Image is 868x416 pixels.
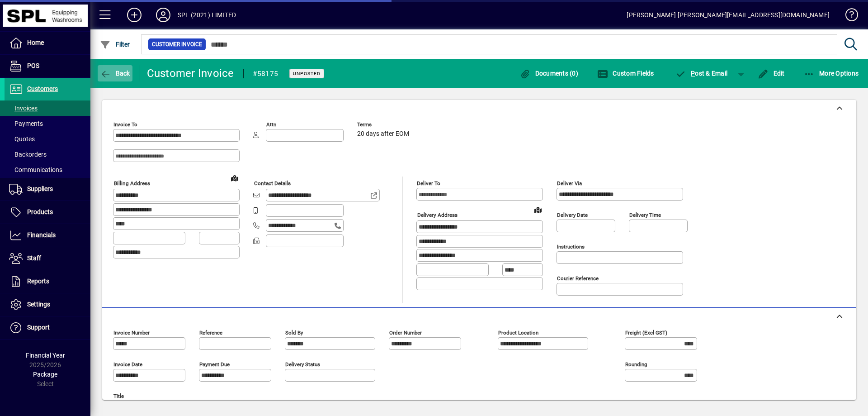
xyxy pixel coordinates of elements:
[5,201,90,224] a: Products
[120,7,149,23] button: Add
[9,105,38,112] span: Invoices
[227,171,242,185] a: View on map
[27,231,56,239] span: Financials
[293,71,321,77] span: Unposted
[691,70,695,77] span: P
[498,330,538,336] mat-label: Product location
[9,120,43,127] span: Payments
[5,178,90,201] a: Suppliers
[557,244,585,250] mat-label: Instructions
[357,130,409,138] span: 20 days after EOM
[27,39,44,46] span: Home
[253,67,278,81] div: #58175
[531,202,545,217] a: View on map
[627,8,830,22] div: [PERSON_NAME] [PERSON_NAME][EMAIL_ADDRESS][DOMAIN_NAME]
[33,371,57,378] span: Package
[557,275,599,282] mat-label: Courier Reference
[625,330,667,336] mat-label: Freight (excl GST)
[9,166,62,173] span: Communications
[5,224,90,247] a: Financials
[27,85,58,92] span: Customers
[557,212,588,218] mat-label: Delivery date
[266,121,276,128] mat-label: Attn
[557,180,582,186] mat-label: Deliver via
[113,393,124,399] mat-label: Title
[5,316,90,339] a: Support
[9,135,35,143] span: Quotes
[357,122,411,128] span: Terms
[5,270,90,293] a: Reports
[755,65,787,81] button: Edit
[595,65,656,81] button: Custom Fields
[389,330,422,336] mat-label: Order number
[98,36,132,53] button: Filter
[98,65,132,81] button: Back
[519,70,578,77] span: Documents (0)
[758,70,785,77] span: Edit
[5,131,90,147] a: Quotes
[5,32,90,54] a: Home
[5,247,90,270] a: Staff
[625,361,647,368] mat-label: Rounding
[5,100,90,116] a: Invoices
[804,70,859,77] span: More Options
[802,65,861,81] button: More Options
[147,66,234,81] div: Customer Invoice
[113,330,150,336] mat-label: Invoice number
[178,8,236,22] div: SPL (2021) LIMITED
[629,212,661,218] mat-label: Delivery time
[5,147,90,162] a: Backorders
[26,352,65,359] span: Financial Year
[27,301,50,308] span: Settings
[517,65,580,81] button: Documents (0)
[417,180,440,186] mat-label: Deliver To
[199,361,230,368] mat-label: Payment due
[113,121,137,128] mat-label: Invoice To
[149,7,178,23] button: Profile
[27,208,53,215] span: Products
[27,277,49,285] span: Reports
[285,330,303,336] mat-label: Sold by
[27,324,50,331] span: Support
[5,55,90,77] a: POS
[152,40,202,49] span: Customer Invoice
[675,70,728,77] span: ost & Email
[90,65,140,81] app-page-header-button: Back
[597,70,654,77] span: Custom Fields
[5,116,90,131] a: Payments
[113,361,142,368] mat-label: Invoice date
[100,41,130,48] span: Filter
[27,185,53,192] span: Suppliers
[27,254,41,262] span: Staff
[27,62,39,69] span: POS
[5,293,90,316] a: Settings
[100,70,130,77] span: Back
[199,330,222,336] mat-label: Reference
[671,65,732,81] button: Post & Email
[5,162,90,177] a: Communications
[9,151,47,158] span: Backorders
[285,361,320,368] mat-label: Delivery status
[839,2,857,31] a: Knowledge Base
